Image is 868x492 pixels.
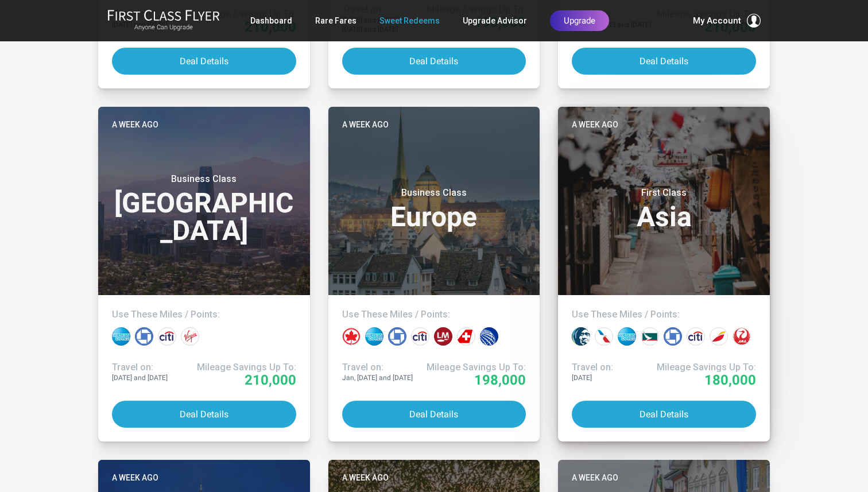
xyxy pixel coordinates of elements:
[693,14,741,28] span: My Account
[572,48,756,75] button: Deal Details
[463,10,527,31] a: Upgrade Advisor
[434,327,452,346] div: LifeMiles
[112,401,296,428] button: Deal Details
[158,327,176,346] div: Citi points
[112,309,296,320] h4: Use These Miles / Points:
[664,327,682,346] div: Chase points
[107,9,220,21] img: First Class Flyer
[132,173,276,185] small: Business Class
[411,327,429,346] div: Citi points
[572,401,756,428] button: Deal Details
[379,10,440,31] a: Sweet Redeems
[328,107,540,441] a: A week agoBusiness ClassEuropeUse These Miles / Points:Travel on:Jan, [DATE] and [DATE]Mileage Sa...
[592,187,736,199] small: First Class
[112,48,296,75] button: Deal Details
[687,327,705,346] div: Citi points
[558,107,770,441] a: A week agoFirst ClassAsiaUse These Miles / Points:Travel on:[DATE]Mileage Savings Up To:180,000De...
[342,187,526,231] h3: Europe
[112,118,158,131] time: A week ago
[572,309,756,320] h4: Use These Miles / Points:
[342,471,389,484] time: A week ago
[595,327,613,346] div: American miles
[107,24,220,32] small: Anyone Can Upgrade
[98,107,310,441] a: A week agoBusiness Class[GEOGRAPHIC_DATA]Use These Miles / Points:Travel on:[DATE] and [DATE]Mile...
[618,327,636,346] div: Amex points
[250,10,292,31] a: Dashboard
[572,118,618,131] time: A week ago
[693,14,761,28] button: My Account
[342,401,526,428] button: Deal Details
[365,327,383,346] div: Amex points
[572,471,618,484] time: A week ago
[388,327,406,346] div: Chase points
[342,48,526,75] button: Deal Details
[362,187,506,199] small: Business Class
[342,118,389,131] time: A week ago
[710,327,728,346] div: Iberia miles
[457,327,475,346] div: Swiss miles
[342,309,526,320] h4: Use These Miles / Points:
[550,10,609,31] a: Upgrade
[733,327,751,346] div: Japan miles
[135,327,153,346] div: Chase points
[572,187,756,231] h3: Asia
[315,10,356,31] a: Rare Fares
[181,327,199,346] div: Virgin Atlantic miles
[480,327,498,346] div: United miles
[342,327,361,346] div: Air Canada miles
[641,327,659,346] div: Cathay Pacific miles
[112,327,130,346] div: Amex points
[112,173,296,245] h3: [GEOGRAPHIC_DATA]
[107,9,220,32] a: First Class FlyerAnyone Can Upgrade
[112,471,158,484] time: A week ago
[572,327,590,346] div: Alaska miles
